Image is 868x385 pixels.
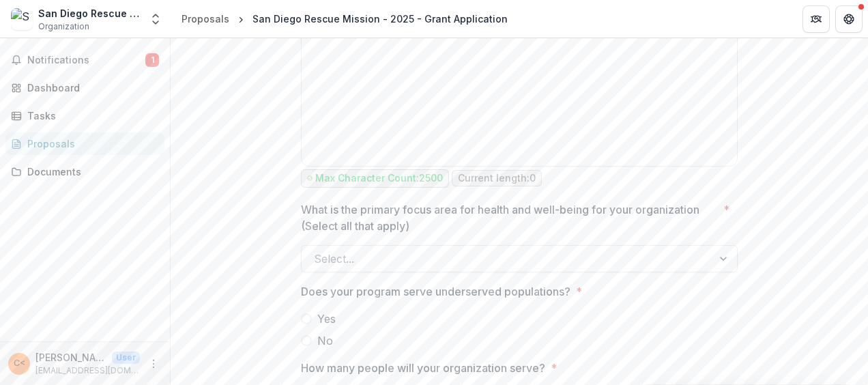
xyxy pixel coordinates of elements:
div: Proposals [27,137,154,151]
div: San Diego Rescue Mission [38,6,141,20]
span: No [317,332,333,349]
span: 1 [145,53,159,67]
a: Proposals [5,132,164,155]
nav: breadcrumb [176,9,513,29]
a: Documents [5,160,164,183]
div: Cara Mears <cmears@sdrescue.org> [14,359,25,368]
button: Partners [802,5,830,33]
div: Documents [27,165,154,179]
p: User [112,352,140,364]
div: San Diego Rescue Mission - 2025 - Grant Application [252,12,508,26]
p: [EMAIL_ADDRESS][DOMAIN_NAME] [35,365,140,377]
a: Tasks [5,104,164,127]
button: Get Help [835,5,863,33]
a: Dashboard [5,76,164,99]
p: Does your program serve underserved populations? [301,283,570,300]
p: What is the primary focus area for health and well-being for your organization (Select all that a... [301,201,718,234]
p: Current length: 0 [458,173,536,184]
div: Proposals [182,12,229,26]
span: Yes [317,311,336,327]
p: Max Character Count: 2500 [315,173,443,184]
span: Organization [38,20,89,33]
button: Open entity switcher [146,5,165,33]
a: Proposals [176,9,235,29]
div: Dashboard [27,81,154,95]
p: [PERSON_NAME] <[EMAIL_ADDRESS][DOMAIN_NAME]> [35,350,106,365]
div: Tasks [27,109,154,123]
button: Notifications1 [5,49,164,71]
span: Notifications [27,55,145,66]
button: More [145,356,162,372]
p: How many people will your organization serve? [301,360,545,376]
img: San Diego Rescue Mission [11,8,33,30]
